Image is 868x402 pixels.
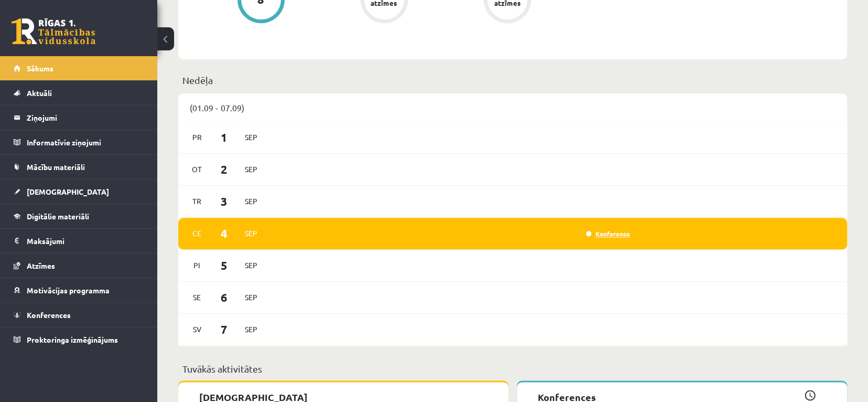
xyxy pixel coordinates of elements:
[186,161,208,177] span: Ot
[27,64,53,73] span: Sākums
[27,229,144,253] legend: Maksājumi
[27,162,85,172] span: Mācību materiāli
[14,229,144,253] a: Maksājumi
[178,93,847,122] div: (01.09 - 07.09)
[186,257,208,273] span: Pi
[14,204,144,228] a: Digitālie materiāli
[14,155,144,179] a: Mācību materiāli
[208,225,241,242] span: 4
[586,229,630,238] a: Konference
[240,321,262,337] span: Sep
[14,179,144,204] a: [DEMOGRAPHIC_DATA]
[240,129,262,145] span: Sep
[186,289,208,305] span: Se
[27,310,71,320] span: Konferences
[27,130,144,154] legend: Informatīvie ziņojumi
[208,257,241,274] span: 5
[12,18,95,45] a: Rīgas 1. Tālmācības vidusskola
[208,161,241,178] span: 2
[27,211,89,221] span: Digitālie materiāli
[14,303,144,327] a: Konferences
[27,261,55,270] span: Atzīmes
[186,129,208,145] span: Pr
[14,105,144,130] a: Ziņojumi
[240,161,262,177] span: Sep
[14,130,144,154] a: Informatīvie ziņojumi
[182,362,843,376] p: Tuvākās aktivitātes
[240,225,262,241] span: Sep
[27,105,144,130] legend: Ziņojumi
[186,193,208,209] span: Tr
[186,321,208,337] span: Sv
[182,73,843,87] p: Nedēļa
[240,257,262,273] span: Sep
[27,285,110,295] span: Motivācijas programma
[208,289,241,306] span: 6
[240,193,262,209] span: Sep
[27,88,52,98] span: Aktuāli
[208,129,241,146] span: 1
[240,289,262,305] span: Sep
[14,56,144,80] a: Sākums
[14,253,144,278] a: Atzīmes
[186,225,208,241] span: Ce
[14,81,144,105] a: Aktuāli
[208,193,241,210] span: 3
[27,335,118,344] span: Proktoringa izmēģinājums
[14,327,144,352] a: Proktoringa izmēģinājums
[14,278,144,302] a: Motivācijas programma
[208,321,241,338] span: 7
[27,187,109,196] span: [DEMOGRAPHIC_DATA]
